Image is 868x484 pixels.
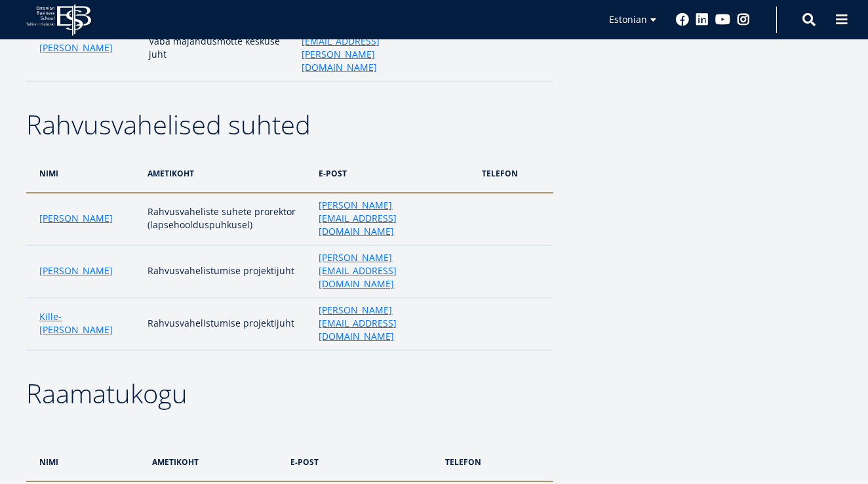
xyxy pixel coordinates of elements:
[715,13,730,26] a: Youtube
[26,154,141,193] th: nimi
[26,106,311,142] span: Rahvusvahelised suhted
[302,22,422,74] a: [PERSON_NAME][EMAIL_ADDRESS][PERSON_NAME][DOMAIN_NAME]
[146,443,284,481] th: ametikoht
[319,199,468,238] a: [PERSON_NAME][EMAIL_ADDRESS][DOMAIN_NAME]
[319,304,468,343] a: [PERSON_NAME][EMAIL_ADDRESS][DOMAIN_NAME]
[737,13,750,26] a: Instagram
[39,310,134,336] a: Kille-[PERSON_NAME]
[439,443,553,481] th: telefon
[39,212,113,225] a: [PERSON_NAME]
[475,154,553,193] th: telefon
[312,154,475,193] th: e-post
[39,41,113,54] a: [PERSON_NAME]
[284,443,439,481] th: e-post
[142,16,296,81] td: Vaba majandusmõtte keskuse juht
[141,298,312,350] td: Rahvusvahelistumise projektijuht
[141,245,312,298] td: Rahvusvahelistumise projektijuht
[676,13,689,26] a: Facebook
[141,154,312,193] th: ametikoht
[39,264,113,277] a: [PERSON_NAME]
[696,13,709,26] a: Linkedin
[26,443,146,481] th: nimi
[26,377,553,410] h2: Raamatukogu
[319,251,468,291] a: [PERSON_NAME][EMAIL_ADDRESS][DOMAIN_NAME]
[148,205,306,232] p: Rahvusvaheliste suhete prorektor (lapsehoolduspuhkusel)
